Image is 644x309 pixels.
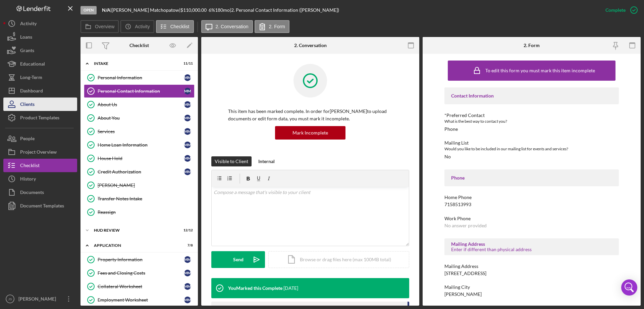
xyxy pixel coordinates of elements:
div: Services [98,129,184,134]
div: Enter if different than physical address [451,247,612,252]
button: Checklist [156,20,194,33]
div: HUD Review [94,228,176,232]
button: Activity [3,17,77,30]
button: JS[PERSON_NAME] [3,292,77,306]
div: [PERSON_NAME] [17,292,60,307]
a: Personal InformationMM [84,71,195,84]
div: Checklist [129,43,149,48]
div: House Hold [98,156,184,161]
div: *Preferred Contact [444,113,619,118]
button: Complete [599,3,641,17]
label: 2. Form [269,24,285,29]
a: Educational [3,57,77,71]
a: Fees and Closing CostsMM [84,266,195,280]
div: To edit this form you must mark this item incomplete [485,68,595,73]
a: Transfer Notes Intake [84,192,195,205]
a: About YouMM [84,111,195,125]
div: Mailing City [444,284,619,290]
div: Mailing Address [444,264,619,269]
div: [PERSON_NAME] Matchopatow | [112,7,180,13]
a: Property InformationMM [84,253,195,266]
a: Reassign [84,205,195,219]
div: Credit Authorization [98,169,184,175]
div: Employment Worksheet [98,297,184,303]
div: No answer provided [444,223,487,228]
div: Project Overview [20,145,57,160]
div: Mailing List [444,140,619,146]
button: Long-Term [3,71,77,84]
div: 12 / 12 [181,228,193,232]
button: Overview [80,20,119,33]
div: Work Phone [444,216,619,221]
div: [STREET_ADDRESS] [444,271,486,276]
div: 2. Form [524,43,540,48]
button: Internal [255,156,278,166]
button: 2. Conversation [201,20,253,33]
div: | [102,7,112,13]
button: People [3,132,77,145]
a: Product Templates [3,111,77,124]
div: Phone [444,126,458,132]
div: Product Templates [20,111,59,126]
div: Mark Incomplete [292,126,328,140]
a: House HoldMM [84,152,195,165]
button: Loans [3,30,77,44]
div: Loans [20,30,32,45]
div: Checklist [20,159,40,174]
div: Collateral Worksheet [98,284,184,289]
a: [PERSON_NAME] [84,179,195,192]
div: 11 / 11 [181,62,193,66]
div: Property Information [98,257,184,262]
div: Fees and Closing Costs [98,270,184,276]
div: Complete [605,3,626,17]
div: | 2. Personal Contact Information ([PERSON_NAME]) [230,7,339,13]
div: Open Intercom Messenger [621,279,637,296]
div: Long-Term [20,71,42,86]
div: History [20,172,36,187]
a: About UsMM [84,98,195,111]
a: Clients [3,98,77,111]
button: Dashboard [3,84,77,98]
button: Mark Incomplete [275,126,345,140]
div: Contact Information [451,93,612,99]
div: Home Loan Information [98,142,184,148]
text: JS [8,297,12,301]
a: ServicesMM [84,125,195,138]
div: Phone [451,175,612,181]
button: Checklist [3,159,77,172]
div: 6 % [209,7,215,13]
p: This item has been marked complete. In order for [PERSON_NAME] to upload documents or edit form d... [228,108,392,123]
div: M M [184,88,191,94]
div: M M [184,101,191,108]
div: What is the best way to contact you? [444,118,619,125]
button: Project Overview [3,145,77,159]
div: M M [184,155,191,162]
div: Documents [20,186,44,201]
button: Document Templates [3,199,77,213]
button: Visible to Client [211,156,252,166]
a: Credit AuthorizationMM [84,165,195,179]
div: Mailing Address [451,241,612,247]
div: Clients [20,98,35,113]
div: Application [94,243,176,247]
div: M M [184,74,191,81]
div: Transfer Notes Intake [98,196,194,201]
button: 2. Form [255,20,289,33]
div: M M [184,283,191,290]
div: 7 / 8 [181,243,193,247]
div: $110,000.00 [180,7,209,13]
div: [PERSON_NAME] [444,292,482,297]
div: Document Templates [20,199,64,214]
div: Grants [20,44,34,59]
div: 180 mo [215,7,230,13]
button: Grants [3,44,77,57]
div: Dashboard [20,84,43,99]
div: M M [184,297,191,303]
div: Visible to Client [215,156,248,166]
a: Personal Contact InformationMM [84,84,195,98]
